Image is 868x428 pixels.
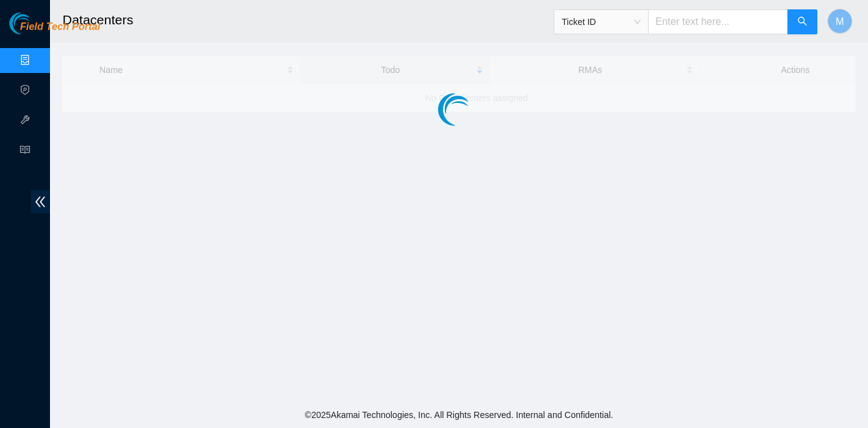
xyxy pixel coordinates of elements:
[20,21,100,33] span: Field Tech Portal
[31,190,50,213] span: double-left
[648,9,788,34] input: Enter text here...
[827,9,852,34] button: M
[562,12,641,31] span: Ticket ID
[20,139,30,164] span: read
[787,9,817,34] button: search
[797,16,807,28] span: search
[9,12,63,34] img: Akamai Technologies
[9,22,100,39] a: Akamai TechnologiesField Tech Portal
[836,14,844,29] span: M
[50,402,868,428] footer: © 2025 Akamai Technologies, Inc. All Rights Reserved. Internal and Confidential.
